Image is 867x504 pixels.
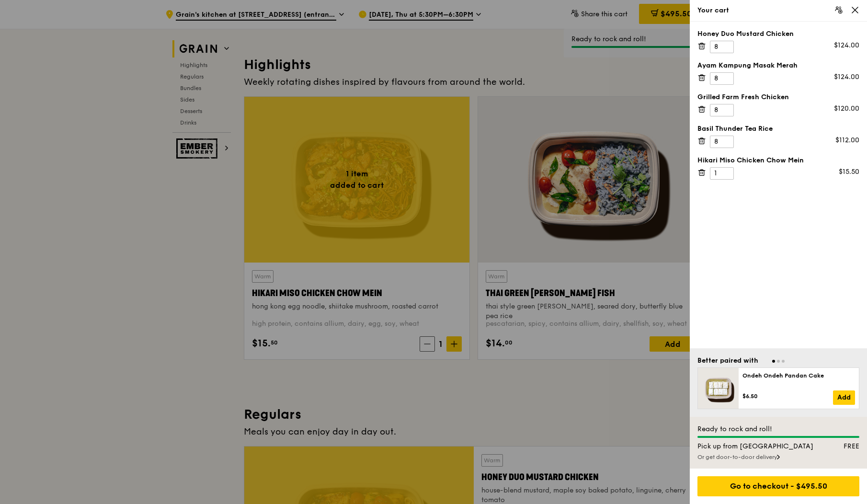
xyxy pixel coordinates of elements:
[697,61,859,70] div: Ayam Kampung Masak Merah
[835,136,859,145] div: $112.00
[777,360,780,363] span: Go to slide 2
[697,156,859,165] div: Hikari Miso Chicken Chow Mein
[782,360,785,363] span: Go to slide 3
[834,41,859,50] div: $124.00
[697,453,859,461] div: Or get door-to-door delivery
[834,72,859,82] div: $124.00
[833,390,855,405] a: Add
[692,442,822,451] div: Pick up from [GEOGRAPHIC_DATA]
[697,6,859,15] div: Your cart
[697,476,859,496] div: Go to checkout - $495.50
[697,424,859,434] div: Ready to rock and roll!
[772,360,775,363] span: Go to slide 1
[742,372,855,379] div: Ondeh Ondeh Pandan Cake
[839,167,859,177] div: $15.50
[697,356,758,366] div: Better paired with
[697,29,859,39] div: Honey Duo Mustard Chicken
[822,442,866,451] div: FREE
[834,104,859,114] div: $120.00
[697,124,859,134] div: Basil Thunder Tea Rice
[697,92,859,102] div: Grilled Farm Fresh Chicken
[742,392,833,400] div: $6.50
